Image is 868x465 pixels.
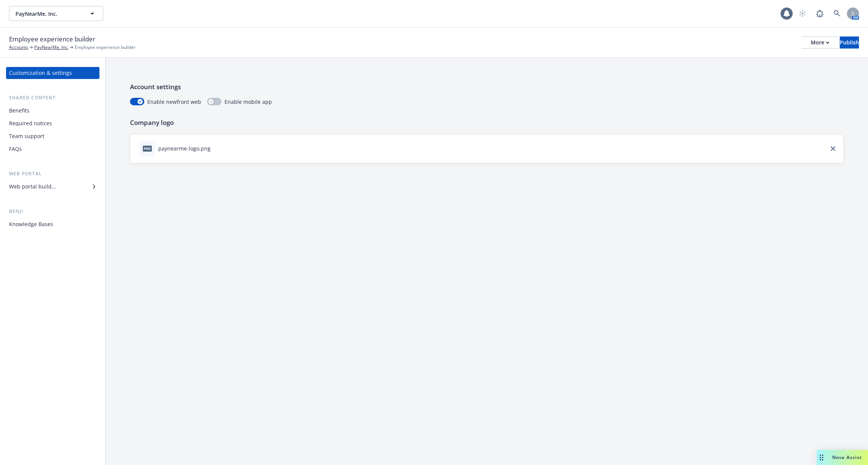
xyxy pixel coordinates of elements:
button: Publish [840,36,859,49]
div: More [811,37,829,48]
div: Customization & settings [9,67,72,79]
p: Company logo [130,118,844,128]
span: Enable newfront web [147,98,201,106]
span: Employee experience builder [9,34,95,44]
a: Team support [6,130,99,142]
div: Web portal builder [9,181,56,193]
div: Knowledge Bases [9,218,53,230]
a: Search [830,6,845,21]
div: Benefits [9,105,29,117]
a: Report a Bug [812,6,827,21]
a: Web portal builder [6,181,99,193]
button: download file [214,144,220,152]
div: Benji [6,208,99,215]
p: Account settings [130,82,844,92]
a: Benefits [6,105,99,117]
div: Publish [840,37,859,48]
a: Start snowing [795,6,810,21]
div: FAQs [9,143,22,155]
a: Customization & settings [6,67,99,79]
a: FAQs [6,143,99,155]
div: Web portal [6,170,99,178]
button: More [802,36,838,49]
a: Knowledge Bases [6,218,99,230]
span: PayNearMe, Inc. [15,10,81,18]
div: Shared content [6,94,99,102]
button: PayNearMe, Inc. [9,6,103,21]
button: Nova Assist [817,450,868,465]
div: paynearme-logo.png [158,144,211,152]
span: Employee experience builder [75,44,136,51]
a: PayNearMe, Inc. [34,44,69,51]
a: close [828,144,837,153]
a: Accounts [9,44,28,51]
span: png [143,146,152,151]
div: Required notices [9,117,52,129]
span: Nova Assist [832,454,862,460]
span: Enable mobile app [225,98,272,106]
div: Drag to move [817,450,826,465]
a: Required notices [6,117,99,129]
div: Team support [9,130,44,142]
